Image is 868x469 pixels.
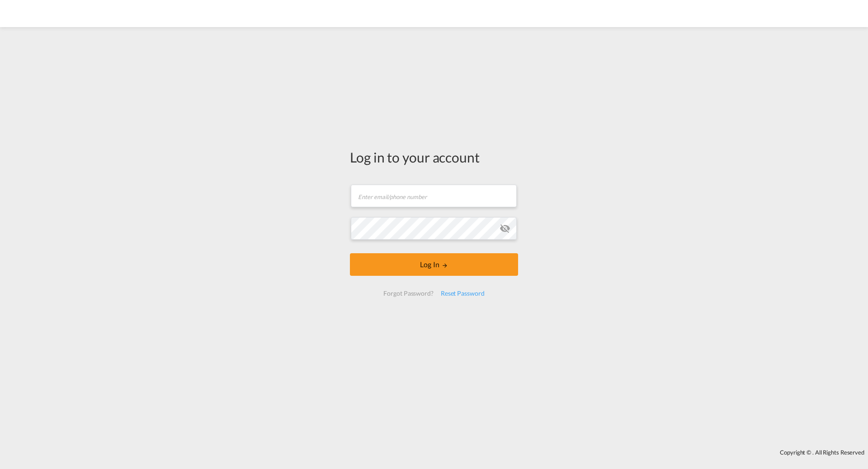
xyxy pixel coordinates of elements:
[351,185,517,207] input: Enter email/phone number
[350,148,518,167] div: Log in to your account
[350,253,518,276] button: LOGIN
[500,223,510,234] md-icon: icon-eye-off
[437,285,488,302] div: Reset Password
[380,285,437,302] div: Forgot Password?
